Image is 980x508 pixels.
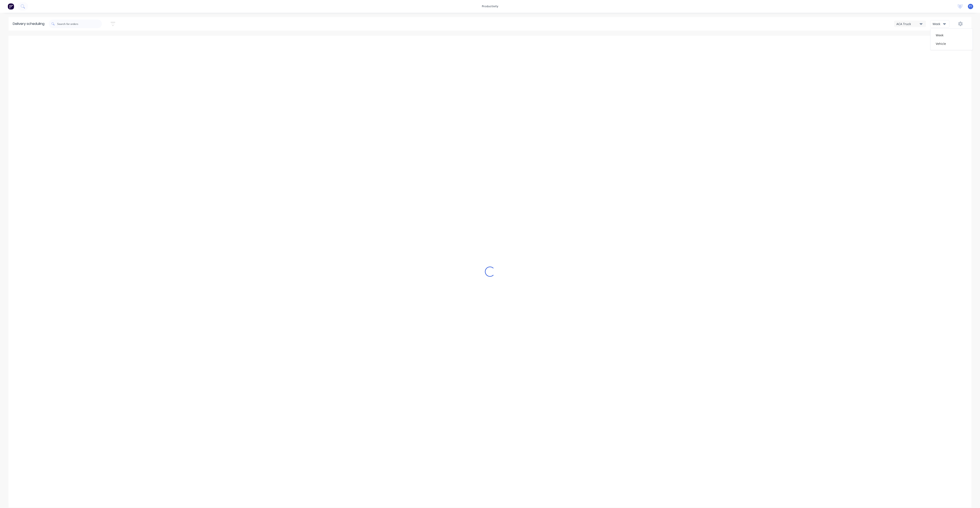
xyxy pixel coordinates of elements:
button: ACA Truck [894,21,926,27]
div: ACA Truck [896,22,920,26]
button: Week [930,20,949,28]
img: Factory [8,3,14,10]
input: Search for orders [57,20,102,28]
div: Vehicle [930,39,973,48]
div: productivity [480,3,500,10]
div: Week [933,22,945,26]
div: Week [930,31,973,39]
span: F1 [969,4,972,8]
div: Delivery scheduling [9,17,49,31]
